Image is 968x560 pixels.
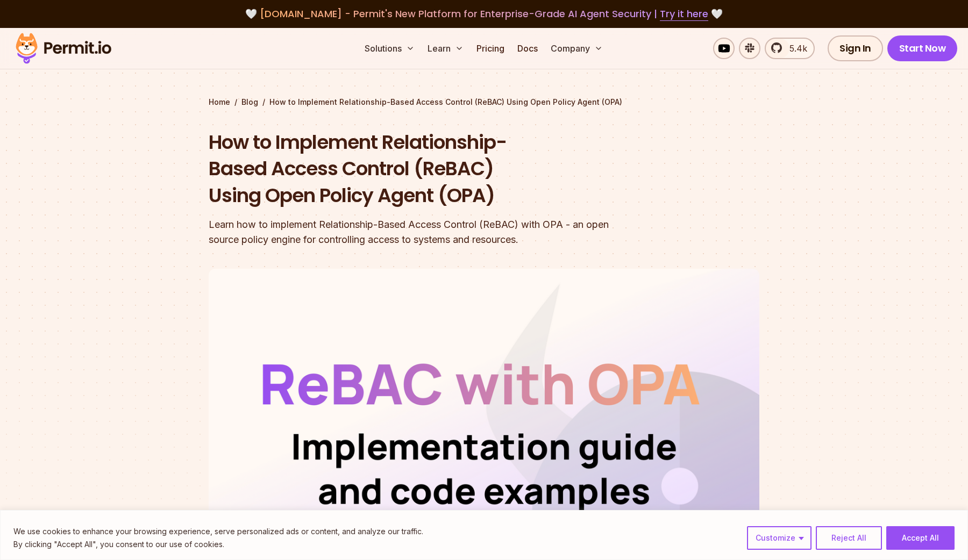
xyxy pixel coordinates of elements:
[887,35,958,61] a: Start Now
[209,129,622,209] h1: How to Implement Relationship-Based Access Control (ReBAC) Using Open Policy Agent (OPA)
[13,525,423,538] p: We use cookies to enhance your browsing experience, serve personalized ads or content, and analyz...
[886,526,955,550] button: Accept All
[360,38,419,59] button: Solutions
[241,97,258,107] a: Blog
[11,30,116,67] img: Permit logo
[765,38,815,59] a: 5.4k
[209,97,759,107] div: / /
[747,526,812,550] button: Customize
[546,38,607,59] button: Company
[513,38,542,59] a: Docs
[660,7,708,21] a: Try it here
[423,38,468,59] button: Learn
[209,97,230,107] a: Home
[828,35,883,61] a: Sign In
[816,526,882,550] button: Reject All
[260,7,708,20] span: [DOMAIN_NAME] - Permit's New Platform for Enterprise-Grade AI Agent Security |
[783,42,807,55] span: 5.4k
[13,538,423,551] p: By clicking "Accept All", you consent to our use of cookies.
[472,38,509,59] a: Pricing
[26,6,942,21] div: 🤍 🤍
[209,217,622,247] div: Learn how to implement Relationship-Based Access Control (ReBAC) with OPA - an open source policy...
